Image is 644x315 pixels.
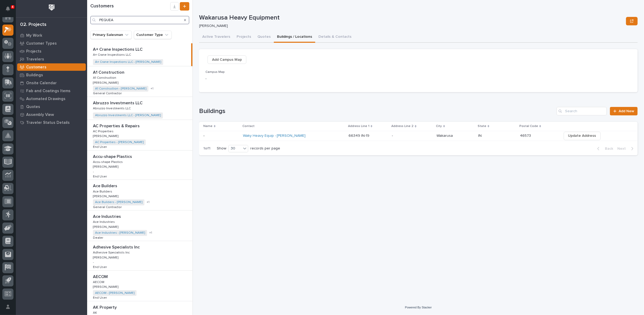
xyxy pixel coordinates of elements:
span: Update Address [568,133,596,139]
p: A+ Crane Inspections LLC [93,52,132,57]
p: Wakarusa Heavy Equipment [199,14,624,22]
p: - [205,76,343,82]
p: IN [478,133,483,138]
a: My Work [16,31,87,39]
button: Details & Contacts [315,32,355,43]
button: Projects [233,32,254,43]
div: 02. Projects [20,22,46,28]
a: Customer Types [16,39,87,47]
h1: Buildings [199,107,554,115]
a: Buildings [16,71,87,79]
button: Add Campus Map [208,55,246,64]
p: 1 of 1 [199,142,215,155]
span: + 1 [149,231,152,234]
p: - [93,170,94,174]
p: AECOM [93,279,105,284]
button: Notifications [2,3,13,14]
p: Ace Builders [93,189,113,194]
a: Adhesive Specialists IncAdhesive Specialists Inc Adhesive Specialists IncAdhesive Specialists Inc... [87,241,192,271]
a: AECOMAECOM AECOMAECOM [PERSON_NAME][PERSON_NAME] AECOM - [PERSON_NAME] End UserEnd User [87,271,192,301]
button: Active Travelers [199,32,233,43]
a: Abruzzo Investments LLCAbruzzo Investments LLC Abruzzo Investments LLCAbruzzo Investments LLC Abr... [87,97,192,120]
p: Automated Drawings [26,97,65,101]
p: Ace Builders [93,182,118,189]
a: Ace BuildersAce Builders Ace BuildersAce Builders [PERSON_NAME][PERSON_NAME] Ace Builders - [PERS... [87,180,192,210]
p: AECOM [93,273,109,279]
p: My Work [26,33,42,38]
p: - [203,133,206,138]
p: Onsite Calendar [26,81,57,86]
div: Notifications4 [7,6,13,15]
button: Update Address [564,132,601,140]
p: General Contractor [93,204,123,209]
p: Buildings [26,73,43,78]
p: End User [93,295,108,300]
p: [PERSON_NAME] [93,194,119,198]
p: General Contractor [93,91,123,95]
p: [PERSON_NAME] [93,284,119,289]
span: Back [602,146,613,151]
p: Ace Industries [93,219,116,224]
div: 30 [229,146,241,151]
p: 4 [12,5,13,9]
button: Customer Type [134,31,172,39]
a: Add New [610,107,638,115]
p: Adhesive Specialists Inc [93,250,131,255]
p: A+ Crane Inspections LLC [93,46,144,52]
p: AK Property [93,304,118,310]
p: Ace Industries [93,213,122,219]
p: Quotes [26,105,40,109]
p: Show [217,146,226,151]
p: AC Properties [93,129,115,133]
a: Assembly View [16,111,87,119]
tr: -- Waky Heavy Equip - [PERSON_NAME] 66349 IN-1966349 IN-19 -- WakarusaWakarusa ININ 4657346573 Up... [199,131,638,141]
input: Search [557,107,607,115]
button: Next [615,146,638,151]
span: + 1 [147,201,149,204]
a: Abruzzo Investments LLC - [PERSON_NAME] [95,114,161,117]
p: State [478,123,486,129]
p: Dealer [93,235,104,240]
p: Accu-shape Plastics [93,159,124,164]
p: City [436,123,442,129]
p: Contact [242,123,255,129]
img: Workspace Logo [47,3,57,12]
p: Customers [26,65,46,70]
p: 66349 IN-19 [349,133,370,138]
a: Traveler Status Details [16,119,87,126]
a: Automated Drawings [16,95,87,103]
button: Quotes [254,32,274,43]
span: Add New [619,109,634,113]
p: Adhesive Specialists Inc [93,244,141,250]
a: A1 Construction - [PERSON_NAME] [95,87,146,91]
p: Address Line 1 [348,123,369,129]
p: Assembly View [26,112,54,117]
span: Campus Map [205,70,225,74]
h1: Customers [90,3,170,9]
a: AECOM - [PERSON_NAME] [95,291,134,295]
a: Ace IndustriesAce Industries Ace IndustriesAce Industries [PERSON_NAME][PERSON_NAME] Ace Industri... [87,210,192,241]
a: Customers [16,63,87,71]
a: Ace Industries - [PERSON_NAME] [95,231,145,235]
a: A+ Crane Inspections LLC - [PERSON_NAME] [95,60,161,64]
span: Add Campus Map [212,57,242,63]
button: Back [593,146,615,151]
p: Postal Code [519,123,538,129]
p: - [93,261,94,264]
span: Next [617,146,629,151]
p: 46573 [520,133,532,138]
button: Primary Salesman [90,31,132,39]
p: records per page [250,146,280,151]
a: A1 ConstructionA1 Construction A1 ConstructionA1 Construction [PERSON_NAME][PERSON_NAME] A1 Const... [87,66,192,97]
a: Travelers [16,55,87,63]
input: Search [90,16,189,24]
p: A1 Construction [93,69,125,75]
a: Onsite Calendar [16,79,87,87]
p: - [392,133,394,138]
p: Accu-shape Plastics [93,153,133,159]
p: End User [93,144,108,149]
a: Fab and Coatings Items [16,87,87,95]
a: AC Properties & RepairsAC Properties & Repairs AC PropertiesAC Properties [PERSON_NAME][PERSON_NA... [87,120,192,151]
